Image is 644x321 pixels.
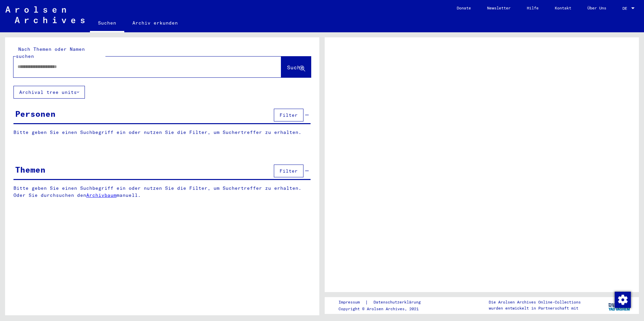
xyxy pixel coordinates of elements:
[16,46,85,59] mat-label: Nach Themen oder Namen suchen
[274,165,303,177] button: Filter
[90,15,124,32] a: Suchen
[368,299,429,306] a: Datenschutzerklärung
[13,86,85,99] button: Archival tree units
[124,15,186,31] a: Archiv erkunden
[339,306,429,312] p: Copyright © Arolsen Archives, 2021
[280,168,298,174] span: Filter
[489,299,581,305] p: Die Arolsen Archives Online-Collections
[615,292,631,308] img: Zustimmung ändern
[86,192,117,198] a: Archivbaum
[13,185,311,199] p: Bitte geben Sie einen Suchbegriff ein oder nutzen Sie die Filter, um Suchertreffer zu erhalten. O...
[280,112,298,118] span: Filter
[15,164,45,176] div: Themen
[15,108,56,120] div: Personen
[274,109,303,121] button: Filter
[339,299,429,306] div: |
[607,297,632,314] img: yv_logo.png
[489,305,581,311] p: wurden entwickelt in Partnerschaft mit
[13,129,311,136] p: Bitte geben Sie einen Suchbegriff ein oder nutzen Sie die Filter, um Suchertreffer zu erhalten.
[281,57,311,77] button: Suche
[5,6,85,23] img: Arolsen_neg.svg
[622,6,630,11] span: DE
[339,299,365,306] a: Impressum
[287,64,304,71] span: Suche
